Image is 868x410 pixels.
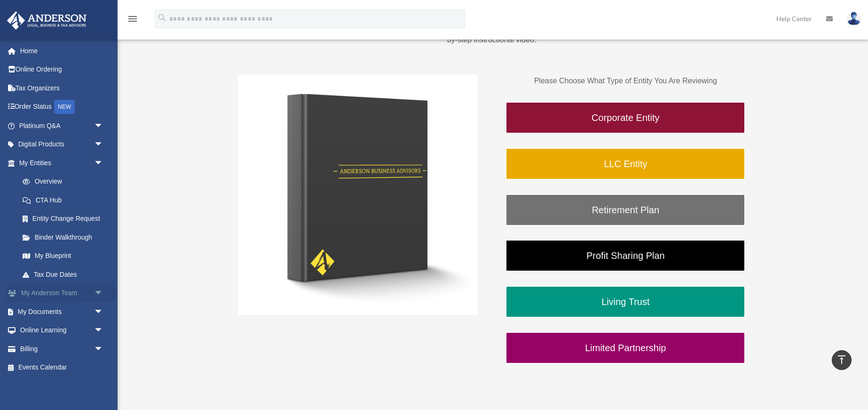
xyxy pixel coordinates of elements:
i: menu [127,13,138,24]
a: Home [7,41,118,60]
span: arrow_drop_down [94,302,113,322]
a: Profit Sharing Plan [505,240,745,272]
img: User Pic [847,12,861,25]
span: arrow_drop_down [94,284,113,303]
a: My Blueprint [13,247,118,265]
a: Billingarrow_drop_down [7,339,118,358]
i: search [157,13,167,23]
a: Entity Change Request [13,209,118,228]
a: Order StatusNEW [7,97,118,117]
a: Corporate Entity [505,102,745,134]
a: Events Calendar [7,358,118,377]
a: Limited Partnership [505,332,745,364]
a: vertical_align_top [832,350,852,370]
a: Overview [13,172,118,191]
a: My Entitiesarrow_drop_down [7,153,118,172]
a: menu [127,16,138,24]
a: Tax Due Dates [13,265,118,284]
div: NEW [54,100,75,114]
span: arrow_drop_down [94,135,113,154]
a: CTA Hub [13,191,118,209]
a: My Documentsarrow_drop_down [7,302,118,321]
a: Retirement Plan [505,194,745,226]
i: vertical_align_top [836,354,847,365]
a: LLC Entity [505,148,745,180]
p: Please Choose What Type of Entity You Are Reviewing [505,74,745,88]
a: Online Learningarrow_drop_down [7,321,118,340]
span: arrow_drop_down [94,116,113,136]
a: Platinum Q&Aarrow_drop_down [7,116,118,135]
span: arrow_drop_down [94,153,113,173]
span: arrow_drop_down [94,321,113,340]
span: arrow_drop_down [94,339,113,359]
a: Digital Productsarrow_drop_down [7,135,118,154]
a: Online Ordering [7,60,118,79]
img: Anderson Advisors Platinum Portal [4,11,89,30]
a: Tax Organizers [7,79,118,97]
a: My Anderson Teamarrow_drop_down [7,284,118,303]
a: Binder Walkthrough [13,228,113,247]
a: Living Trust [505,286,745,318]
